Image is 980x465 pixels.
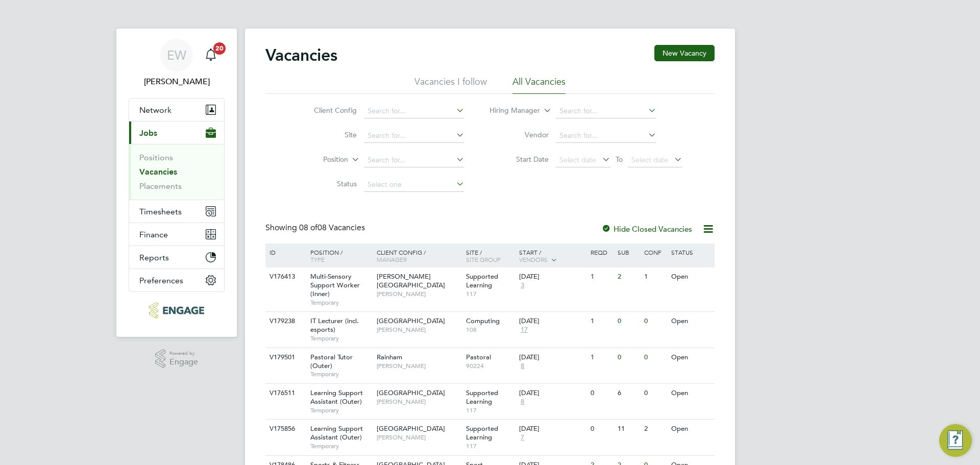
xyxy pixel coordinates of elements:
[129,144,224,200] div: Jobs
[519,353,585,362] div: [DATE]
[631,155,668,164] span: Select date
[588,243,615,261] div: Reqd
[669,348,713,367] div: Open
[139,230,168,239] span: Finance
[129,223,224,246] button: Finance
[615,384,642,403] div: 6
[310,406,372,414] span: Temporary
[463,243,517,268] div: Site /
[167,48,186,62] span: EW
[139,105,171,115] span: Network
[642,243,668,261] div: Conf
[267,267,303,286] div: V176413
[517,243,588,269] div: Start /
[377,398,461,406] span: [PERSON_NAME]
[364,129,464,143] input: Search for...
[377,388,445,397] span: [GEOGRAPHIC_DATA]
[642,267,668,286] div: 1
[310,334,372,342] span: Temporary
[267,348,303,367] div: V179501
[129,200,224,223] button: Timesheets
[519,281,526,290] span: 3
[310,299,372,307] span: Temporary
[139,153,173,162] a: Positions
[615,312,642,331] div: 0
[374,243,463,268] div: Client Config /
[490,130,549,139] label: Vendor
[466,316,500,325] span: Computing
[377,326,461,334] span: [PERSON_NAME]
[588,348,615,367] div: 1
[519,425,585,433] div: [DATE]
[519,326,529,334] span: 17
[289,155,348,165] label: Position
[466,353,491,361] span: Pastoral
[267,243,303,261] div: ID
[377,353,402,361] span: Rainham
[169,358,198,366] span: Engage
[139,207,182,216] span: Timesheets
[519,255,548,263] span: Vendors
[466,424,498,442] span: Supported Learning
[615,420,642,438] div: 11
[310,255,325,263] span: Type
[466,388,498,406] span: Supported Learning
[612,153,626,166] span: To
[642,420,668,438] div: 2
[303,243,374,268] div: Position /
[519,433,526,442] span: 7
[265,223,367,233] div: Showing
[267,384,303,403] div: V176511
[139,253,169,262] span: Reports
[669,384,713,403] div: Open
[169,349,198,358] span: Powered by
[669,312,713,331] div: Open
[377,316,445,325] span: [GEOGRAPHIC_DATA]
[364,104,464,118] input: Search for...
[601,224,692,234] label: Hide Closed Vacancies
[310,388,363,406] span: Learning Support Assistant (Outer)
[299,223,365,233] span: 08 Vacancies
[129,76,225,88] span: Ella Wratten
[588,312,615,331] div: 1
[267,420,303,438] div: V175856
[155,349,199,369] a: Powered byEngage
[490,155,549,164] label: Start Date
[512,76,566,94] li: All Vacancies
[519,317,585,326] div: [DATE]
[298,106,357,115] label: Client Config
[310,442,372,450] span: Temporary
[377,433,461,442] span: [PERSON_NAME]
[116,29,237,337] nav: Main navigation
[519,362,526,371] span: 8
[129,246,224,268] button: Reports
[588,384,615,403] div: 0
[669,420,713,438] div: Open
[519,389,585,398] div: [DATE]
[556,104,656,118] input: Search for...
[129,99,224,121] button: Network
[615,243,642,261] div: Sub
[377,255,407,263] span: Manager
[466,442,514,450] span: 117
[642,348,668,367] div: 0
[466,272,498,289] span: Supported Learning
[481,106,540,116] label: Hiring Manager
[669,243,713,261] div: Status
[519,398,526,406] span: 8
[654,45,715,61] button: New Vacancy
[377,272,445,289] span: [PERSON_NAME][GEOGRAPHIC_DATA]
[364,153,464,167] input: Search for...
[267,312,303,331] div: V179238
[129,39,225,88] a: EW[PERSON_NAME]
[298,179,357,188] label: Status
[213,42,226,55] span: 20
[615,348,642,367] div: 0
[129,121,224,144] button: Jobs
[139,128,157,138] span: Jobs
[201,39,221,71] a: 20
[364,178,464,192] input: Select one
[129,269,224,291] button: Preferences
[310,370,372,378] span: Temporary
[139,276,183,285] span: Preferences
